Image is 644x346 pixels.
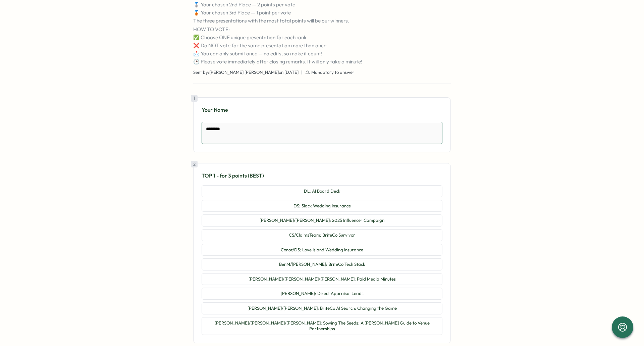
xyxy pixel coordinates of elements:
[202,317,442,335] button: [PERSON_NAME]/[PERSON_NAME]/[PERSON_NAME]: Sowing The Seeds: A [PERSON_NAME] Guide to Venue Partn...
[202,273,442,285] button: [PERSON_NAME]/[PERSON_NAME]/[PERSON_NAME]: Paid Media Minutes
[202,302,442,314] button: [PERSON_NAME]/[PERSON_NAME]: BriteCo AI Search: Changing the Game
[193,69,299,76] span: Sent by: [PERSON_NAME] [PERSON_NAME] on [DATE]
[202,244,442,256] button: Conor/DS: Love Island Wedding Insurance
[311,69,355,76] span: Mandatory to answer
[202,106,442,114] p: Your Name
[202,200,442,212] button: DS: Slack Wedding Insurance
[202,258,442,270] button: BenM/[PERSON_NAME]: BriteCo Tech Stack
[202,185,442,197] button: DL: AI Board Deck
[202,229,442,241] button: CS/ClaimsTeam: BriteCo Survivor
[191,95,198,102] div: 1
[301,69,303,76] span: |
[202,288,442,300] button: [PERSON_NAME]: Direct Appraisal Leads
[191,161,198,167] div: 2
[202,171,442,180] p: TOP 1 - for 3 points (BEST)
[202,214,442,227] button: [PERSON_NAME]/[PERSON_NAME]: 2025 Influencer Campaign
